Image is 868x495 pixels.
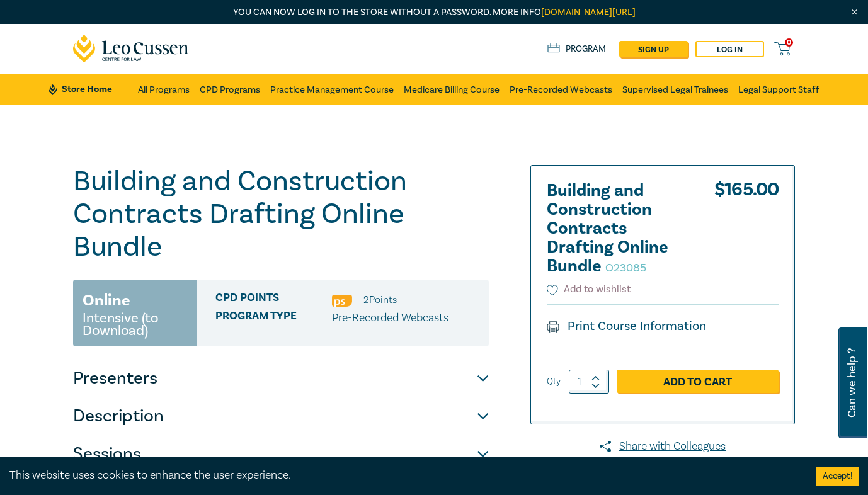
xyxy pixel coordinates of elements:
[83,289,130,312] h3: Online
[547,181,685,276] h2: Building and Construction Contracts Drafting Online Bundle
[816,467,859,486] button: Accept cookies
[785,38,793,47] span: 0
[9,467,797,484] div: This website uses cookies to enhance the user experience.
[200,74,260,105] a: CPD Programs
[215,292,332,308] span: CPD Points
[617,370,779,394] a: Add to Cart
[695,41,764,57] a: Log in
[49,82,125,96] a: Store Home
[73,6,795,20] p: You can now log in to the store without a password. More info
[270,74,394,105] a: Practice Management Course
[73,435,489,473] button: Sessions
[73,397,489,435] button: Description
[849,7,860,18] img: Close
[569,370,609,394] input: 1
[605,261,646,275] small: O23085
[363,292,397,308] li: 2 Point s
[332,295,352,307] img: Professional Skills
[332,310,448,326] p: Pre-Recorded Webcasts
[547,375,561,389] label: Qty
[215,310,332,326] span: Program type
[547,282,631,297] button: Add to wishlist
[138,74,190,105] a: All Programs
[530,438,795,455] a: Share with Colleagues
[547,318,706,334] a: Print Course Information
[83,312,187,337] small: Intensive (to Download)
[622,74,728,105] a: Supervised Legal Trainees
[510,74,612,105] a: Pre-Recorded Webcasts
[619,41,688,57] a: sign up
[541,6,636,18] a: [DOMAIN_NAME][URL]
[547,42,606,56] a: Program
[73,360,489,397] button: Presenters
[73,165,489,263] h1: Building and Construction Contracts Drafting Online Bundle
[714,181,779,282] div: $ 165.00
[738,74,819,105] a: Legal Support Staff
[404,74,500,105] a: Medicare Billing Course
[846,335,858,431] span: Can we help ?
